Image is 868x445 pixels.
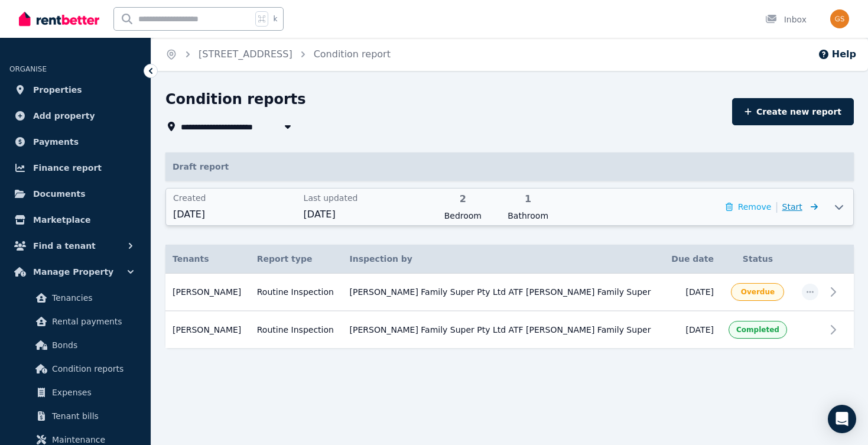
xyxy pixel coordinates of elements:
span: [DATE] [173,207,297,222]
span: Marketplace [33,213,90,227]
span: Bedroom [434,210,492,222]
nav: Breadcrumb [151,38,405,71]
a: Tenancies [14,286,136,310]
span: Rental payments [52,314,132,329]
span: Last updated [304,192,427,204]
td: Routine Inspection [250,274,343,311]
span: [PERSON_NAME] Family Super Pty Ltd ATF [PERSON_NAME] Family Super [350,324,651,336]
span: Start [782,202,802,212]
button: Remove [726,201,771,213]
a: Tenant bills [14,404,136,428]
a: Condition reports [14,357,136,381]
div: Open Intercom Messenger [828,405,856,433]
a: Finance report [9,156,141,180]
span: Condition reports [52,362,132,376]
div: Inbox [765,14,807,25]
span: 1 [499,192,557,206]
button: Help [818,47,856,61]
span: Expenses [52,385,132,399]
span: [PERSON_NAME] Family Super Pty Ltd ATF [PERSON_NAME] Family Super [350,286,651,298]
th: Due date [664,245,721,274]
span: Add property [33,109,95,123]
img: RentBetter [19,10,99,28]
a: Documents [9,182,141,206]
span: Overdue [741,287,775,297]
a: [STREET_ADDRESS] [199,48,292,60]
span: [PERSON_NAME] [173,286,241,298]
span: [DATE] [304,207,427,222]
td: [DATE] [664,311,721,348]
span: Find a tenant [33,239,96,253]
th: Inspection by [343,245,664,274]
span: Finance report [33,161,102,175]
span: | [775,199,778,215]
span: 2 [434,192,492,206]
a: Rental payments [14,310,136,333]
span: Tenants [173,253,209,265]
span: Completed [736,325,779,334]
td: Routine Inspection [250,311,343,348]
th: Report type [250,245,343,274]
a: Payments [9,130,141,154]
span: Bonds [52,338,132,352]
a: Condition report [314,48,391,60]
img: Stanyer Family Super Pty Ltd ATF Stanyer Family Super [830,9,849,28]
a: Bonds [14,333,136,357]
span: Tenant bills [52,409,132,423]
span: Manage Property [33,265,113,279]
span: Created [173,192,297,204]
span: Bathroom [499,210,557,222]
a: Create new report [732,98,854,125]
span: [PERSON_NAME] [173,324,241,336]
th: Status [721,245,795,274]
td: [DATE] [664,274,721,311]
button: Manage Property [9,260,141,284]
a: Properties [9,78,141,102]
a: Add property [9,104,141,128]
p: Draft report [165,152,854,181]
button: Find a tenant [9,234,141,258]
a: Expenses [14,381,136,404]
span: Payments [33,135,79,149]
span: Properties [33,83,82,97]
span: Tenancies [52,291,132,305]
span: Documents [33,187,86,201]
a: Marketplace [9,208,141,232]
span: ORGANISE [9,65,47,73]
span: k [273,14,277,24]
h1: Condition reports [165,90,306,109]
